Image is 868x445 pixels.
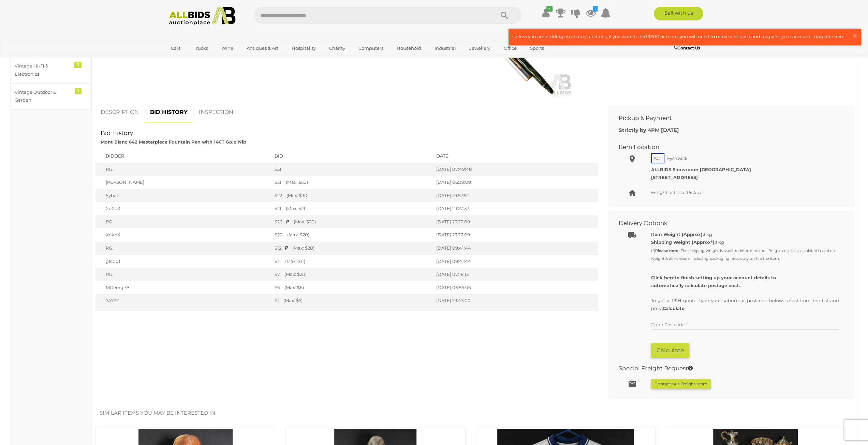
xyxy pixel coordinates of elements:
[194,102,238,122] a: INSPECTION
[275,192,429,199] div: $22
[282,258,305,264] span: (Max: $11)
[95,294,271,311] td: JAY72
[433,255,598,268] td: [DATE] 09:41:44
[651,275,776,288] a: Click hereto finish setting up your account details to automatically calculate postage cost.
[95,202,271,215] td: XoXoX
[651,248,835,261] small: (*) - The shipping weight is used to determine total freight cost. It is calculated based on weig...
[95,215,271,228] td: RG.
[433,228,598,241] td: [DATE] 23:27:09
[15,88,71,104] div: Vintage Outdoor & Garden
[586,7,596,19] a: 1
[433,189,598,202] td: [DATE] 23:52:52
[275,245,429,251] div: $12
[280,298,303,303] span: (Max: $5)
[15,62,71,78] div: Vintage Hi-Fi & Electronics
[651,231,839,238] div: 1 kg
[275,232,429,238] div: $20
[284,232,309,237] span: (Max: $20)
[145,102,193,122] a: BID HISTORY
[651,239,716,245] strong: Shipping Weight (Approx*):
[101,130,593,136] h2: Bid History
[290,219,316,224] span: (Max: $20)
[74,62,82,68] div: 2
[275,271,429,278] div: $7
[651,379,711,389] button: Contact our Freight team
[95,241,271,255] td: RG.
[166,43,185,54] a: Cars
[95,228,271,241] td: XoXoX
[275,219,429,225] div: $20
[651,238,839,262] div: 1 kg
[281,285,304,290] span: (Max: $6)
[674,44,702,52] a: Contact Us
[282,179,308,185] span: (Max: $50)
[499,43,521,54] a: Office
[101,139,246,145] strong: Mont Blanc 642 Masterpiece Fountain Pen with 14CT Gold Nib
[651,275,675,280] u: Click here
[100,410,841,416] h2: Similar items you may be interested in
[618,127,679,133] b: Strictly by 4PM [DATE]
[433,268,598,281] td: [DATE] 07:18:13
[95,102,144,122] a: DESCRIPTION
[189,43,212,54] a: Trucks
[275,205,429,212] div: $21
[618,365,834,372] h2: Special Freight Request
[283,193,309,198] span: (Max: $30)
[282,206,307,211] span: (Max: $21)
[242,43,283,54] a: Antiques & Art
[433,176,598,189] td: [DATE] 06:39:09
[482,39,572,97] img: Mont Blanc 642 Masterpiece Fountain Pen with 14CT Gold Nib
[674,45,700,50] b: Contact Us
[10,57,92,83] a: Vintage Hi-Fi & Electronics 2
[651,297,839,313] p: To get a P&H quote, type your suburb or postcode below, select from the list and press .
[651,190,703,195] span: Freight or Local Pickup
[433,215,598,228] td: [DATE] 23:27:09
[325,43,350,54] a: Charity
[287,43,320,54] a: Hospitality
[651,153,664,163] span: ACT
[654,7,703,20] a: Sell with us
[651,167,751,172] strong: ALLBIDS Showroom [GEOGRAPHIC_DATA]
[526,43,548,54] a: Sports
[433,281,598,294] td: [DATE] 06:56:06
[95,268,271,281] td: RG.
[166,54,224,65] a: [GEOGRAPHIC_DATA]
[465,43,495,54] a: Jewellery
[275,166,429,173] div: $51
[618,115,834,121] h2: Pickup & Payment
[651,175,698,180] strong: [STREET_ADDRESS]
[546,6,553,12] i: ✔
[433,202,598,215] td: [DATE] 23:27:37
[95,149,271,163] th: Bidder
[618,144,834,150] h2: Item Location
[95,163,271,176] td: RG.
[281,271,307,277] span: (Max: $20)
[665,154,689,163] span: Fyshwick
[433,241,598,255] td: [DATE] 09:41:44
[487,7,521,24] button: Search
[275,258,429,265] div: $11
[75,88,82,94] div: 1
[275,284,429,291] div: $6
[95,176,271,189] td: [PERSON_NAME]
[852,29,858,42] span: ×
[663,306,685,311] b: Calculate
[217,43,238,54] a: Wine
[392,43,426,54] a: Household
[10,83,92,109] a: Vintage Outdoor & Garden 1
[95,281,271,294] td: MGeorgeB
[430,43,460,54] a: Industrial
[651,232,704,237] b: Item Weight (Approx):
[433,149,598,163] th: Date
[618,220,834,226] h2: Delivery Options
[541,7,551,19] a: ✔
[593,6,598,12] i: 1
[95,189,271,202] td: Sybah
[289,245,314,251] span: (Max: $20)
[165,7,239,26] img: Allbids.com.au
[95,255,271,268] td: gfc001
[354,43,388,54] a: Computers
[433,163,598,176] td: [DATE] 07:49:48
[651,275,776,288] b: to finish setting up your account details to automatically calculate postage cost.
[275,179,429,186] div: $31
